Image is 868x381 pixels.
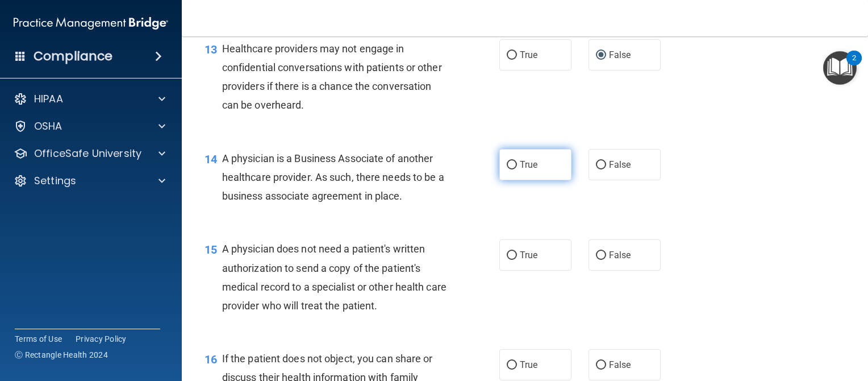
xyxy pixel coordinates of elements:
[609,250,631,260] span: False
[34,119,62,133] p: OSHA
[205,152,217,166] span: 14
[76,333,127,345] a: Privacy Policy
[222,243,446,312] span: A physician does not need a patient's written authorization to send a copy of the patient's medic...
[34,48,112,64] h4: Compliance
[520,359,537,370] span: True
[205,43,217,56] span: 13
[34,174,76,188] p: Settings
[205,243,217,256] span: 15
[34,147,141,160] p: OfficeSafe University
[823,51,857,85] button: Open Resource Center, 2 new notifications
[205,353,217,366] span: 16
[222,152,444,202] span: A physician is a Business Associate of another healthcare provider. As such, there needs to be a ...
[520,159,537,170] span: True
[222,43,442,111] span: Healthcare providers may not engage in confidential conversations with patients or other provider...
[609,159,631,170] span: False
[14,147,165,160] a: OfficeSafe University
[14,92,165,106] a: HIPAA
[609,49,631,60] span: False
[609,359,631,370] span: False
[507,161,517,169] input: True
[507,361,517,370] input: True
[596,51,606,60] input: False
[14,174,165,188] a: Settings
[14,119,165,133] a: OSHA
[15,349,108,361] span: Ⓒ Rectangle Health 2024
[596,361,606,370] input: False
[15,333,62,345] a: Terms of Use
[520,250,537,260] span: True
[507,51,517,60] input: True
[672,301,854,346] iframe: Drift Widget Chat Controller
[596,161,606,169] input: False
[852,58,856,73] div: 2
[507,251,517,260] input: True
[34,92,63,106] p: HIPAA
[14,12,168,35] img: PMB logo
[520,49,537,60] span: True
[596,251,606,260] input: False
